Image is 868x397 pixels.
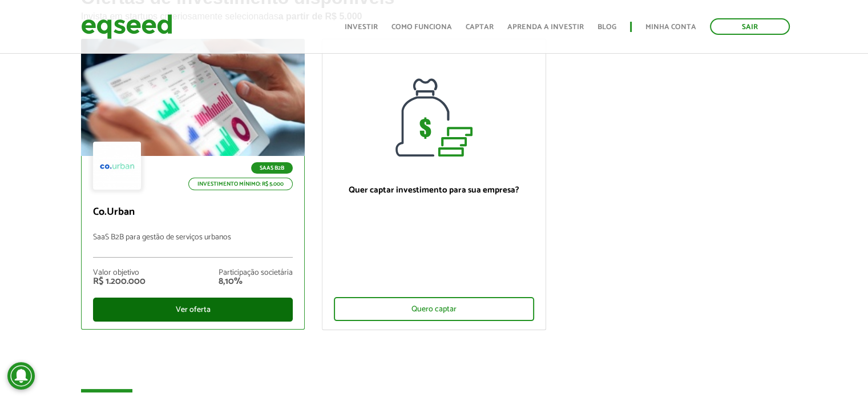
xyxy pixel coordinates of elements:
[81,39,305,330] a: SaaS B2B Investimento mínimo: R$ 5.000 Co.Urban SaaS B2B para gestão de serviços urbanos Valor ob...
[507,23,584,31] a: Aprenda a investir
[219,277,293,286] div: 8,10%
[251,162,293,174] p: SaaS B2B
[93,206,293,219] p: Co.Urban
[710,18,790,35] a: Sair
[391,23,452,31] a: Como funciona
[81,11,172,42] img: EqSeed
[322,39,546,330] a: Quer captar investimento para sua empresa? Quero captar
[93,277,146,286] div: R$ 1.200.000
[93,233,293,258] p: SaaS B2B para gestão de serviços urbanos
[466,23,494,31] a: Captar
[334,185,534,195] p: Quer captar investimento para sua empresa?
[645,23,696,31] a: Minha conta
[93,298,293,322] div: Ver oferta
[597,23,616,31] a: Blog
[345,23,378,31] a: Investir
[334,297,534,321] div: Quero captar
[219,269,293,277] div: Participação societária
[188,178,293,190] p: Investimento mínimo: R$ 5.000
[93,269,146,277] div: Valor objetivo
